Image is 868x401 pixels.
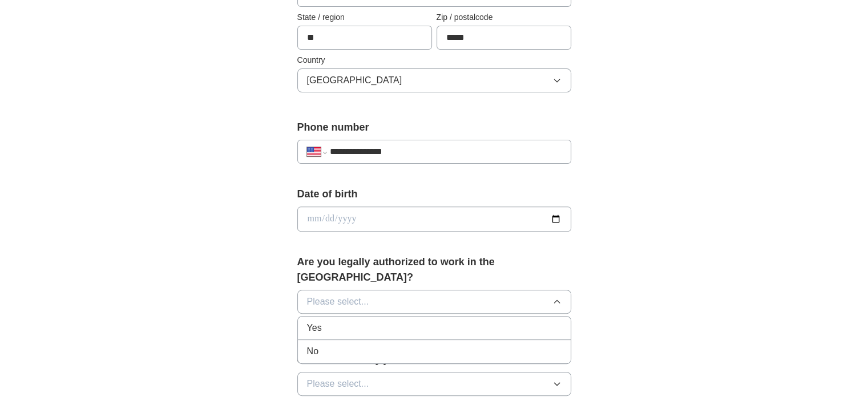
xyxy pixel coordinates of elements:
[307,321,322,335] span: Yes
[297,187,571,202] label: Date of birth
[297,54,571,66] label: Country
[297,372,571,396] button: Please select...
[297,11,432,23] label: State / region
[297,120,571,135] label: Phone number
[307,345,318,358] span: No
[437,11,571,23] label: Zip / postalcode
[307,377,369,391] span: Please select...
[307,74,402,87] span: [GEOGRAPHIC_DATA]
[297,68,571,92] button: [GEOGRAPHIC_DATA]
[307,295,369,309] span: Please select...
[297,290,571,314] button: Please select...
[297,254,571,285] label: Are you legally authorized to work in the [GEOGRAPHIC_DATA]?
